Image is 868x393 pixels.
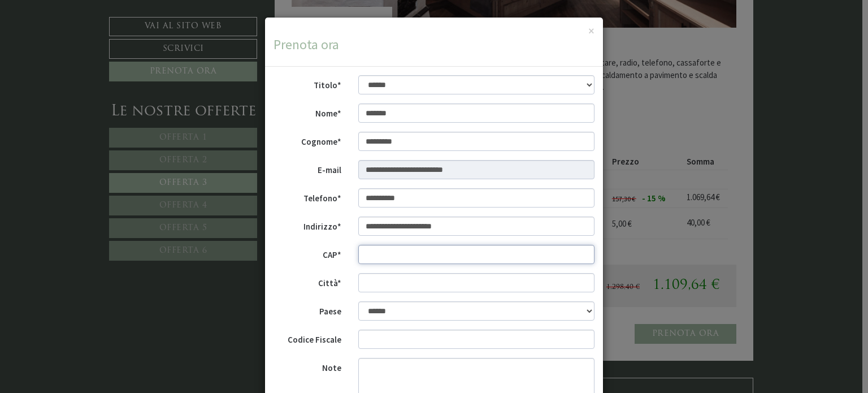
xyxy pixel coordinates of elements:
div: lunedì [202,8,244,27]
label: Città* [265,273,350,289]
label: Note [265,358,350,374]
button: Invia [384,298,446,318]
h3: Prenota ora [274,37,594,52]
small: 19:45 [17,53,150,60]
label: Cognome* [265,132,350,148]
div: Buon giorno, come possiamo aiutarla? [8,30,155,62]
button: × [588,25,594,37]
label: Telefono* [265,188,350,204]
label: Indirizzo* [265,217,350,232]
div: Montis – Active Nature Spa [17,32,150,41]
label: Paese [265,301,350,317]
label: Nome* [265,103,350,119]
label: Codice Fiscale [265,330,350,346]
label: Titolo* [265,75,350,91]
label: E-mail [265,160,350,176]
